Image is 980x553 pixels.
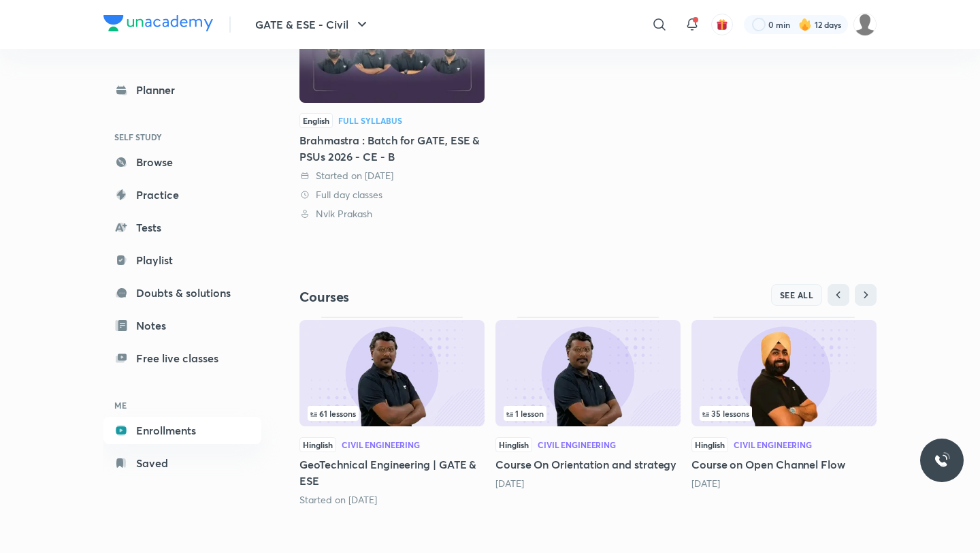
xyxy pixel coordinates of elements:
[780,290,814,300] span: SEE ALL
[495,456,681,473] h5: Course On Orientation and strategy
[299,493,485,507] div: Started on Aug 29
[103,394,261,417] h6: ME
[495,317,681,490] div: Course On Orientation and strategy
[103,312,261,339] a: Notes
[103,279,261,306] a: Doubts & solutions
[103,345,261,372] a: Free live classes
[691,477,877,490] div: 8 months ago
[538,441,616,449] div: Civil Engineering
[853,13,877,36] img: Rahul KD
[103,247,261,274] a: Playlist
[299,113,333,128] span: English
[308,406,476,421] div: infosection
[702,409,749,417] span: 35 lessons
[495,320,681,426] img: Thumbnail
[700,406,868,421] div: infocontainer
[734,441,812,449] div: Civil Engineering
[495,437,532,452] span: Hinglish
[103,125,261,148] h6: SELF STUDY
[299,288,588,306] h4: Courses
[299,132,485,165] div: Brahmastra : Batch for GATE, ESE & PSUs 2026 - CE - B
[691,456,877,473] h5: Course on Open Channel Flow
[308,406,476,421] div: left
[299,207,485,221] div: Nvlk Prakash
[299,320,485,426] img: Thumbnail
[103,181,261,208] a: Practice
[495,477,681,490] div: 10 days ago
[504,406,672,421] div: infocontainer
[711,14,733,35] button: avatar
[691,317,877,490] div: Course on Open Channel Flow
[308,406,476,421] div: infocontainer
[771,284,823,306] button: SEE ALL
[103,148,261,176] a: Browse
[247,11,378,38] button: GATE & ESE - Civil
[299,317,485,506] div: GeoTechnical Engineering | GATE & ESE
[299,188,485,202] div: Full day classes
[338,116,402,125] div: Full Syllabus
[691,320,877,426] img: Thumbnail
[700,406,868,421] div: left
[103,214,261,241] a: Tests
[342,441,420,449] div: Civil Engineering
[504,406,672,421] div: left
[103,449,261,477] a: Saved
[299,169,485,183] div: Started on 20 Aug 2025
[504,406,672,421] div: infosection
[103,417,261,444] a: Enrollments
[798,18,812,31] img: streak
[506,409,544,417] span: 1 lesson
[716,18,728,31] img: avatar
[103,15,213,35] a: Company Logo
[103,76,261,104] a: Planner
[299,456,485,489] h5: GeoTechnical Engineering | GATE & ESE
[691,437,728,452] span: Hinglish
[103,15,213,31] img: Company Logo
[934,452,950,469] img: ttu
[700,406,868,421] div: infosection
[299,437,336,452] span: Hinglish
[310,409,356,417] span: 61 lessons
